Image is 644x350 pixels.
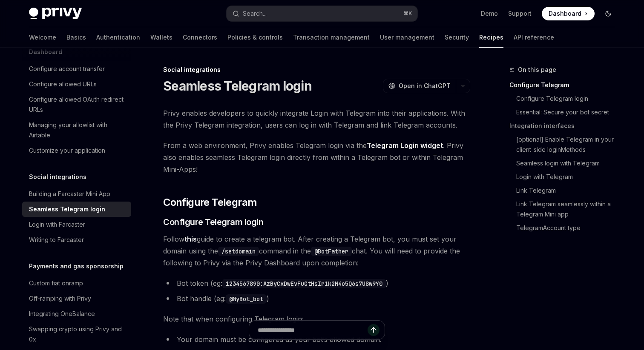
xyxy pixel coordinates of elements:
[399,82,451,90] span: Open in ChatGPT
[163,139,470,175] span: From a web environment, Privy enables Telegram login via the . Privy also enables seamless Telegr...
[227,6,417,21] button: Search...⌘K
[184,235,197,244] a: this
[163,277,470,289] li: Bot token (eg: )
[22,217,131,232] a: Login with Farcaster
[293,27,370,48] a: Transaction management
[22,77,131,92] a: Configure allowed URLs
[516,184,622,197] a: Link Telegram
[163,216,263,228] span: Configure Telegram login
[22,92,131,117] a: Configure allowed OAuth redirect URLs
[163,107,470,131] span: Privy enables developers to quickly integrate Login with Telegram into their applications. With t...
[383,79,456,93] button: Open in ChatGPT
[22,117,131,143] a: Managing your allowlist with Airtable
[518,65,556,75] span: On this page
[516,197,622,221] a: Link Telegram seamlessly within a Telegram Mini app
[516,221,622,235] a: TelegramAccount type
[516,105,622,119] a: Essential: Secure your bot secret
[218,247,259,256] code: /setdomain
[29,79,97,89] div: Configure allowed URLs
[509,78,622,92] a: Configure Telegram
[549,9,581,18] span: Dashboard
[29,145,105,156] div: Customize your application
[29,293,91,304] div: Off-ramping with Privy
[150,27,172,48] a: Wallets
[22,322,131,347] a: Swapping crypto using Privy and 0x
[380,27,434,48] a: User management
[29,27,56,48] a: Welcome
[516,157,622,170] a: Seamless login with Telegram
[29,64,105,74] div: Configure account transfer
[514,27,554,48] a: API reference
[508,9,532,18] a: Support
[516,170,622,184] a: Login with Telegram
[22,61,131,77] a: Configure account transfer
[509,119,622,133] a: Integration interfaces
[183,27,217,48] a: Connectors
[163,78,312,94] h1: Seamless Telegram login
[96,27,140,48] a: Authentication
[163,313,470,325] span: Note that when configuring Telegram login:
[22,276,131,291] a: Custom fiat onramp
[542,7,595,20] a: Dashboard
[29,8,82,20] img: dark logo
[516,92,622,105] a: Configure Telegram login
[311,247,352,256] code: @BotFather
[601,7,615,20] button: Toggle dark mode
[163,196,257,209] span: Configure Telegram
[29,309,95,319] div: Integrating OneBalance
[22,291,131,306] a: Off-ramping with Privy
[66,27,86,48] a: Basics
[163,233,470,269] span: Follow guide to create a telegram bot. After creating a Telegram bot, you must set your domain us...
[222,279,386,288] code: 1234567890:AzByCxDwEvFuGtHsIr1k2M4o5Q6s7U8w9Y0
[29,120,126,140] div: Managing your allowlist with Airtable
[29,172,86,182] h5: Social integrations
[29,204,105,214] div: Seamless Telegram login
[22,232,131,248] a: Writing to Farcaster
[163,65,470,74] div: Social integrations
[367,141,443,150] a: Telegram Login widget
[22,186,131,202] a: Building a Farcaster Mini App
[22,143,131,158] a: Customize your application
[516,133,622,157] a: [optional] Enable Telegram in your client-side loginMethods
[243,9,267,19] div: Search...
[403,10,412,17] span: ⌘ K
[29,189,110,199] div: Building a Farcaster Mini App
[163,293,470,304] li: Bot handle (eg: )
[445,27,469,48] a: Security
[29,261,124,271] h5: Payments and gas sponsorship
[29,235,84,245] div: Writing to Farcaster
[479,27,503,48] a: Recipes
[29,219,85,230] div: Login with Farcaster
[227,27,283,48] a: Policies & controls
[481,9,498,18] a: Demo
[226,294,267,304] code: @MyBot_bot
[29,324,126,344] div: Swapping crypto using Privy and 0x
[29,278,83,288] div: Custom fiat onramp
[22,306,131,322] a: Integrating OneBalance
[29,94,126,115] div: Configure allowed OAuth redirect URLs
[368,324,379,336] button: Send message
[22,202,131,217] a: Seamless Telegram login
